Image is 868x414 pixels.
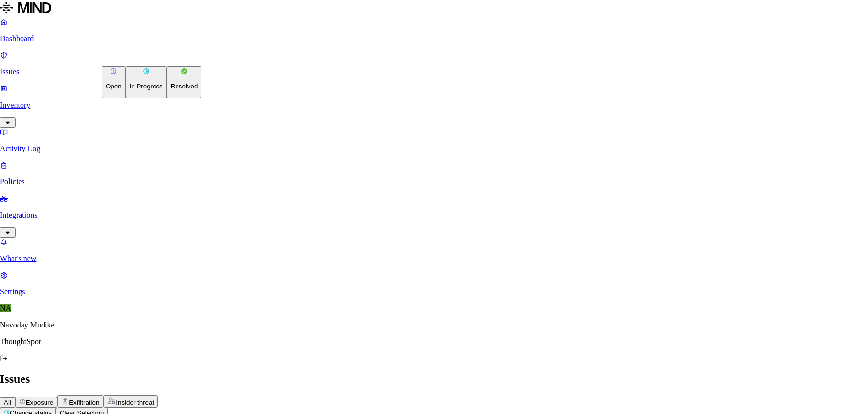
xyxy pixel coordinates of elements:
[130,83,163,90] p: In Progress
[102,66,201,98] div: Change status
[171,83,198,90] p: Resolved
[181,68,188,75] img: status-resolved.svg
[143,68,150,75] img: status-in-progress.svg
[110,68,117,75] img: status-open.svg
[106,83,122,90] p: Open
